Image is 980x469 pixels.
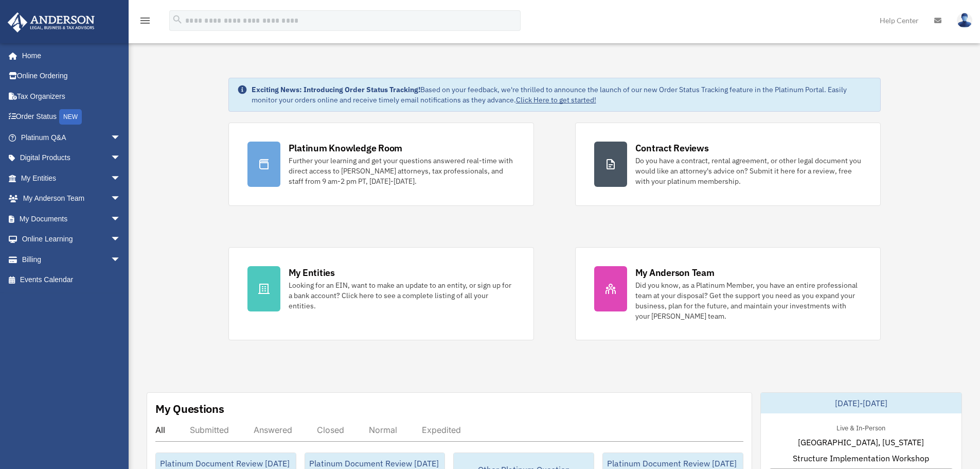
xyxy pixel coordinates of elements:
[111,188,131,210] span: arrow_drop_down
[111,168,131,189] span: arrow_drop_down
[369,425,397,435] div: Normal
[761,393,961,413] div: [DATE]-[DATE]
[7,249,136,270] a: Billingarrow_drop_down
[111,229,131,250] span: arrow_drop_down
[111,127,131,148] span: arrow_drop_down
[139,18,151,27] a: menu
[139,14,151,27] i: menu
[111,148,131,169] span: arrow_drop_down
[793,452,929,464] span: Structure Implementation Workshop
[254,425,292,435] div: Answered
[635,266,715,279] div: My Anderson Team
[635,155,862,186] div: Do you have a contract, rental agreement, or other legal document you would like an attorney's ad...
[289,155,515,186] div: Further your learning and get your questions answered real-time with direct access to [PERSON_NAM...
[422,425,461,435] div: Expedited
[252,85,420,94] strong: Exciting News: Introducing Order Status Tracking!
[155,425,165,435] div: All
[7,229,136,250] a: Online Learningarrow_drop_down
[7,107,136,128] a: Order StatusNEW
[7,148,136,168] a: Digital Productsarrow_drop_down
[635,142,709,154] div: Contract Reviews
[155,401,224,416] div: My Questions
[252,84,872,105] div: Based on your feedback, we're thrilled to announce the launch of our new Order Status Tracking fe...
[957,13,972,28] img: User Pic
[575,247,881,340] a: My Anderson Team Did you know, as a Platinum Member, you have an entire professional team at your...
[7,270,136,290] a: Events Calendar
[289,142,403,154] div: Platinum Knowledge Room
[190,425,229,435] div: Submitted
[5,12,98,32] img: Anderson Advisors Platinum Portal
[828,422,894,432] div: Live & In-Person
[111,249,131,270] span: arrow_drop_down
[289,266,335,279] div: My Entities
[7,127,136,148] a: Platinum Q&Aarrow_drop_down
[7,209,136,229] a: My Documentsarrow_drop_down
[7,45,131,66] a: Home
[7,168,136,188] a: My Entitiesarrow_drop_down
[289,280,515,311] div: Looking for an EIN, want to make an update to an entity, or sign up for a bank account? Click her...
[7,188,136,209] a: My Anderson Teamarrow_drop_down
[798,436,924,448] span: [GEOGRAPHIC_DATA], [US_STATE]
[7,86,136,107] a: Tax Organizers
[317,425,344,435] div: Closed
[516,95,596,105] a: Click Here to get started!
[575,123,881,206] a: Contract Reviews Do you have a contract, rental agreement, or other legal document you would like...
[7,66,136,86] a: Online Ordering
[59,109,82,125] div: NEW
[111,209,131,230] span: arrow_drop_down
[228,123,534,206] a: Platinum Knowledge Room Further your learning and get your questions answered real-time with dire...
[635,280,862,321] div: Did you know, as a Platinum Member, you have an entire professional team at your disposal? Get th...
[172,14,183,25] i: search
[228,247,534,340] a: My Entities Looking for an EIN, want to make an update to an entity, or sign up for a bank accoun...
